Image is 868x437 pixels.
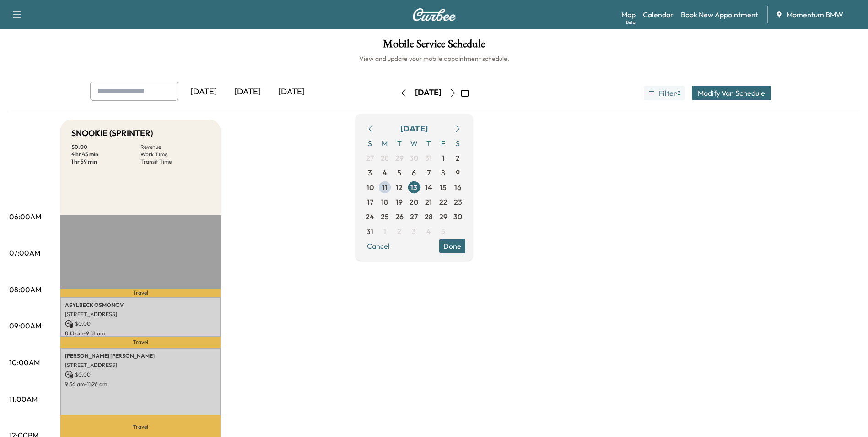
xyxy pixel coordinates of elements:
span: 30 [410,153,418,164]
span: 25 [381,211,389,222]
div: [DATE] [270,82,313,103]
span: 27 [366,153,374,164]
a: Calendar [643,9,674,20]
button: Modify Van Schedule [692,86,771,100]
p: [STREET_ADDRESS] [65,361,216,369]
p: Travel [60,337,221,348]
button: Cancel [363,239,394,253]
a: Book New Appointment [681,9,758,20]
p: 09:00AM [9,320,41,331]
p: [PERSON_NAME] [PERSON_NAME] [65,352,216,360]
span: F [436,136,451,151]
span: 31 [425,153,432,164]
p: 06:00AM [9,211,41,222]
span: 5 [441,226,445,237]
span: 22 [439,197,447,208]
span: 8 [441,167,445,178]
span: 1 [442,153,445,164]
button: Filter●2 [644,86,684,100]
span: 29 [439,211,447,222]
p: 1 hr 59 min [71,158,140,165]
span: T [421,136,436,151]
p: ASYLBECK OSMONOV [65,301,216,309]
p: 07:00AM [9,247,40,258]
span: 30 [453,211,462,222]
span: 18 [381,197,388,208]
h1: Mobile Service Schedule [9,38,859,54]
span: 1 [383,226,386,237]
div: [DATE] [226,82,270,103]
span: 6 [412,167,416,178]
p: 08:00AM [9,284,41,295]
div: [DATE] [182,82,226,103]
img: Curbee Logo [412,8,456,21]
div: [DATE] [400,122,428,135]
span: T [392,136,407,151]
span: 19 [396,197,403,208]
span: 28 [425,211,433,222]
span: 10 [367,182,374,193]
span: 28 [381,153,389,164]
p: 11:00AM [9,393,38,404]
span: S [363,136,377,151]
span: 27 [410,211,418,222]
p: Transit Time [140,158,210,165]
span: 2 [397,226,401,237]
span: Momentum BMW [787,9,843,20]
span: 21 [425,197,432,208]
p: Revenue [140,143,210,151]
span: 4 [426,226,431,237]
p: [STREET_ADDRESS] [65,311,216,318]
p: 4 hr 45 min [71,151,140,158]
button: Done [439,239,465,253]
span: 9 [456,167,460,178]
span: 2 [456,153,460,164]
span: 15 [440,182,447,193]
p: $ 0.00 [65,371,216,379]
span: 3 [368,167,372,178]
p: $ 0.00 [71,143,140,151]
span: 3 [412,226,416,237]
span: 20 [410,197,418,208]
span: 7 [427,167,431,178]
p: 10:00AM [9,357,40,368]
span: 24 [366,211,374,222]
span: 5 [397,167,401,178]
h6: View and update your mobile appointment schedule. [9,54,859,63]
span: 29 [395,153,404,164]
p: 8:13 am - 9:18 am [65,330,216,337]
span: 4 [383,167,387,178]
span: 17 [367,197,373,208]
span: W [407,136,421,151]
span: 13 [410,182,417,193]
span: M [377,136,392,151]
span: 2 [678,89,680,97]
span: 16 [454,182,461,193]
span: 23 [454,197,462,208]
span: 12 [396,182,403,193]
span: 26 [395,211,404,222]
p: Work Time [140,151,210,158]
span: 14 [425,182,432,193]
span: Filter [659,87,675,98]
h5: SNOOKIE (SPRINTER) [71,127,153,140]
span: S [451,136,465,151]
div: [DATE] [415,87,442,98]
span: 31 [367,226,373,237]
a: MapBeta [621,9,636,20]
p: $ 0.00 [65,320,216,328]
p: Travel [60,289,221,296]
span: ● [675,91,677,95]
span: 11 [382,182,388,193]
p: 9:36 am - 11:26 am [65,381,216,388]
div: Beta [626,19,636,26]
